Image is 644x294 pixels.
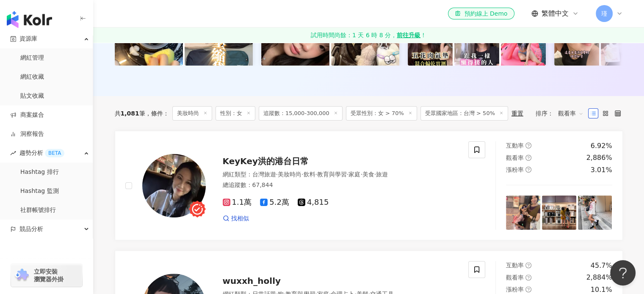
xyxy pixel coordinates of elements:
a: Hashtag 排行 [20,168,59,176]
span: 1,081 [121,110,139,117]
div: BETA [45,149,64,157]
span: 趨勢分析 [19,143,64,162]
img: KOL Avatar [142,154,206,217]
span: 瑾 [601,9,607,18]
div: 2,886% [586,153,612,162]
span: 受眾性別：女 > 70% [346,106,417,121]
span: 5.2萬 [260,198,289,207]
span: · [347,171,348,178]
span: 性別：女 [216,106,255,121]
div: 45.7% [591,261,612,270]
span: question-circle [525,262,531,268]
img: post-image [578,195,612,230]
img: chrome extension [14,269,30,282]
a: 商案媒合 [10,111,44,119]
div: 預約線上 Demo [455,9,507,18]
span: 美妝時尚 [278,171,301,178]
span: question-circle [525,143,531,148]
div: 6.92% [591,141,612,151]
a: chrome extension立即安裝 瀏覽器外掛 [11,264,82,287]
div: 網紅類型 ： [223,170,459,179]
iframe: Help Scout Beacon - Open [610,260,636,286]
span: 找相似 [231,214,249,223]
span: 觀看率 [506,154,524,161]
img: post-image [501,21,546,66]
img: post-image [506,195,540,230]
img: post-image [454,21,499,66]
span: 台灣旅遊 [252,171,276,178]
span: 互動率 [506,262,524,269]
a: 找相似 [223,214,249,223]
span: · [360,171,362,178]
span: 競品分析 [19,220,43,239]
a: 網紅管理 [20,54,44,62]
img: post-image [408,21,453,66]
a: 洞察報告 [10,130,44,138]
img: post-image [542,195,576,230]
a: 預約線上 Demo [448,8,514,19]
span: question-circle [525,167,531,173]
span: 飲料 [303,171,315,178]
img: logo [7,11,52,28]
span: question-circle [525,155,531,161]
span: 觀看率 [506,274,524,281]
span: 美妝時尚 [172,106,212,121]
span: question-circle [525,286,531,292]
a: 貼文收藏 [20,92,44,100]
span: 互動率 [506,142,524,149]
span: · [374,171,376,178]
div: 總追蹤數 ： 67,844 [223,181,459,190]
span: question-circle [525,275,531,280]
span: 漲粉率 [506,166,524,173]
img: post-image [554,21,599,66]
span: rise [10,150,16,156]
span: 受眾國家地區：台灣 > 50% [420,106,508,121]
span: 繁體中文 [542,9,569,18]
span: · [276,171,278,178]
img: post-image [185,21,253,66]
span: 教育與學習 [317,171,347,178]
span: 追蹤數：15,000-300,000 [259,106,343,121]
div: 排序： [536,107,588,120]
img: post-image [261,21,329,66]
a: 網紅收藏 [20,73,44,81]
a: KOL AvatarKeyKey洪的港台日常網紅類型：台灣旅遊·美妝時尚·飲料·教育與學習·家庭·美食·旅遊總追蹤數：67,8441.1萬5.2萬4,815找相似互動率question-circ... [115,131,623,240]
span: 美食 [362,171,374,178]
div: 共 筆 [115,110,145,117]
span: wuxxh_holly [223,276,281,286]
span: KeyKey洪的港台日常 [223,156,309,166]
strong: 前往升級 [397,31,420,39]
span: 立即安裝 瀏覽器外掛 [34,268,64,283]
span: 漲粉率 [506,286,524,293]
span: 4,815 [298,198,329,207]
div: 2,884% [586,273,612,282]
a: Hashtag 監測 [20,187,59,195]
span: · [315,171,317,178]
span: 1.1萬 [223,198,252,207]
img: post-image [331,21,399,66]
span: 資源庫 [19,29,37,48]
span: 觀看率 [558,107,583,120]
a: 試用時間尚餘：1 天 6 時 8 分，前往升級！ [93,27,644,43]
span: 家庭 [348,171,360,178]
div: 3.01% [591,165,612,175]
span: 旅遊 [376,171,388,178]
span: · [301,171,303,178]
a: 社群帳號排行 [20,206,56,214]
div: 重置 [511,110,523,117]
span: 條件 ： [145,110,169,117]
img: post-image [115,21,183,66]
